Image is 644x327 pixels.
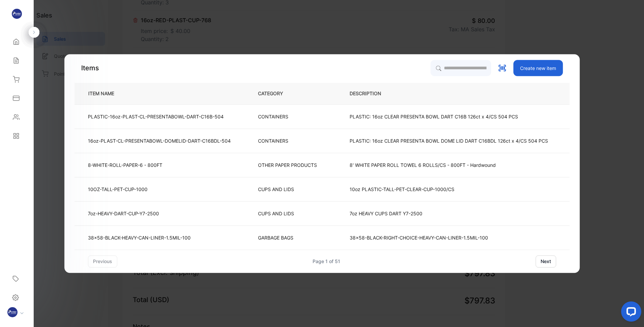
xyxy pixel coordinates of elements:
[81,63,99,73] p: Items
[536,255,556,267] button: next
[88,210,159,217] p: 7oz-HEAVY-DART-CUP-Y7-2500
[350,90,392,97] p: DESCRIPTION
[350,210,423,217] p: 7oz HEAVY CUPS DART Y7-2500
[350,186,454,193] p: 10oz PLASTIC-TALL-PET-CLEAR-CUP-1000/CS
[350,161,496,169] p: 8' WHITE PAPER ROLL TOWEL 6 ROLLS/CS - 800FT - Hardwound
[88,234,191,241] p: 38x58-BLACK-HEAVY-CAN-LINER-1.5MIL-100
[258,113,288,120] p: CONTAINERS
[513,60,563,76] button: Create new item
[258,186,294,193] p: CUPS AND LIDS
[258,210,294,217] p: CUPS AND LIDS
[7,307,18,317] img: profile
[258,90,294,97] p: CATEGORY
[258,137,288,144] p: CONTAINERS
[350,113,518,120] p: PLASTIC: 16oz CLEAR PRESENTA BOWL DART C16B 126ct x 4/CS 504 PCS
[616,299,644,327] iframe: LiveChat chat widget
[88,137,231,144] p: 16oz-PLAST-CL-PRESENTABOWL-DOMELID-DART-C16BDL-504
[350,137,548,144] p: PLASTIC: 16oz CLEAR PRESENTA BOWL DOME LID DART C16BDL 126ct x 4/CS 504 PCS
[88,113,224,120] p: PLASTIC-16oz-PLAST-CL-PRESENTABOWL-DART-C16B-504
[313,258,340,265] div: Page 1 of 51
[88,186,148,193] p: 10OZ-TALL-PET-CUP-1000
[88,255,117,267] button: previous
[12,9,22,19] img: logo
[350,234,488,241] p: 38x58-BLACK-RIGHT-CHOICE-HEAVY-CAN-LINER-1.5MIL-100
[258,234,293,241] p: GARBAGE BAGS
[88,161,162,169] p: 8-WHITE-ROLL-PAPER-6 - 800FT
[86,90,125,97] p: ITEM NAME
[258,161,317,169] p: OTHER PAPER PRODUCTS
